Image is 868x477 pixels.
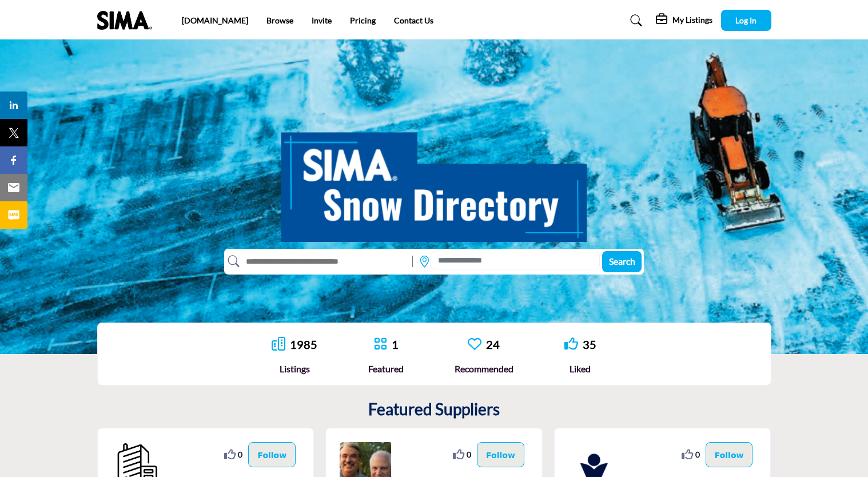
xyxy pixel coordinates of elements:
div: Recommended [455,362,513,376]
a: Invite [312,15,332,25]
h2: Featured Suppliers [368,400,500,419]
a: 1985 [290,337,317,351]
span: 0 [695,448,700,460]
a: 1 [392,337,399,351]
p: Follow [257,448,286,461]
span: Search [609,256,635,267]
a: Browse [266,15,293,25]
div: Liked [564,362,596,376]
button: Follow [706,442,753,467]
img: Rectangle%203585.svg [409,253,416,270]
img: SIMA Snow Directory [281,120,587,242]
button: Follow [477,442,524,467]
div: Featured [368,362,404,376]
button: Log In [721,10,771,31]
i: Go to Liked [564,337,578,351]
p: Follow [715,448,744,461]
a: 35 [583,337,596,351]
a: Search [619,11,650,30]
a: 24 [486,337,500,351]
a: Go to Featured [373,337,387,352]
button: Search [602,251,642,272]
a: Contact Us [394,15,433,25]
a: Go to Recommended [468,337,481,352]
p: Follow [486,448,515,461]
button: Follow [248,442,296,467]
h5: My Listings [672,15,712,25]
a: Pricing [350,15,376,25]
span: 0 [238,448,242,460]
span: 0 [467,448,471,460]
div: My Listings [656,14,712,27]
div: Listings [272,362,317,376]
img: Site Logo [97,11,158,30]
span: Log In [735,15,756,25]
a: [DOMAIN_NAME] [182,15,248,25]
